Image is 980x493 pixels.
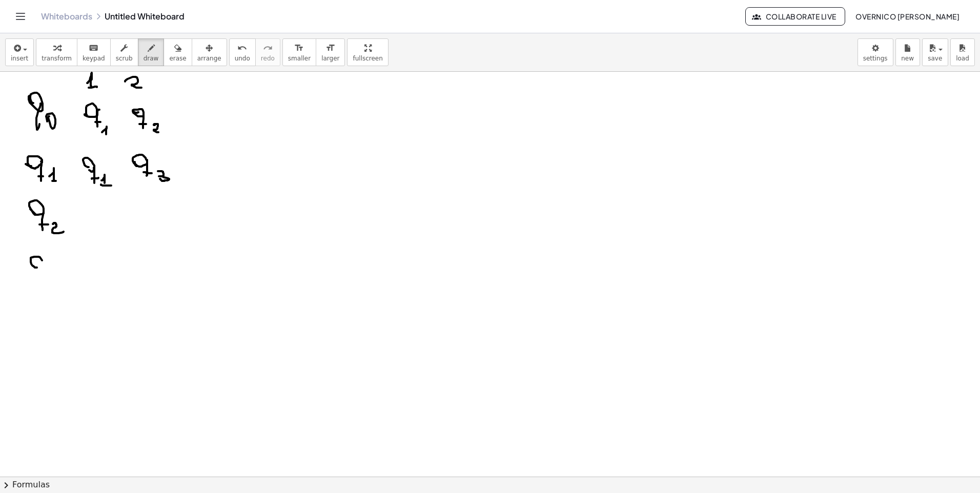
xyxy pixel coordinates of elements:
span: OverNico [PERSON_NAME] [855,12,959,21]
button: Collaborate Live [745,7,845,26]
span: redo [261,55,275,62]
button: arrange [192,38,227,66]
span: new [901,55,914,62]
button: draw [138,38,165,66]
span: Collaborate Live [754,12,836,21]
span: undo [235,55,250,62]
span: save [928,55,942,62]
span: insert [11,55,28,62]
a: Whiteboards [41,11,92,22]
span: erase [169,55,186,62]
i: redo [263,42,273,54]
button: format_sizelarger [316,38,345,66]
button: keyboardkeypad [77,38,111,66]
button: format_sizesmaller [282,38,316,66]
button: erase [164,38,192,66]
button: transform [36,38,77,66]
button: redoredo [255,38,280,66]
button: new [895,38,920,66]
span: keypad [83,55,105,62]
button: scrub [110,38,138,66]
i: format_size [325,42,335,54]
button: insert [5,38,34,66]
span: settings [863,55,888,62]
button: OverNico [PERSON_NAME] [847,7,968,26]
span: scrub [116,55,133,62]
span: fullscreen [353,55,382,62]
button: fullscreen [347,38,388,66]
button: load [950,38,975,66]
span: smaller [288,55,311,62]
span: load [956,55,969,62]
button: undoundo [229,38,256,66]
i: keyboard [89,42,98,54]
i: undo [237,42,247,54]
span: larger [321,55,339,62]
i: format_size [294,42,304,54]
button: save [922,38,948,66]
span: transform [42,55,72,62]
button: Toggle navigation [12,8,29,25]
span: draw [144,55,159,62]
span: arrange [197,55,221,62]
button: settings [857,38,893,66]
